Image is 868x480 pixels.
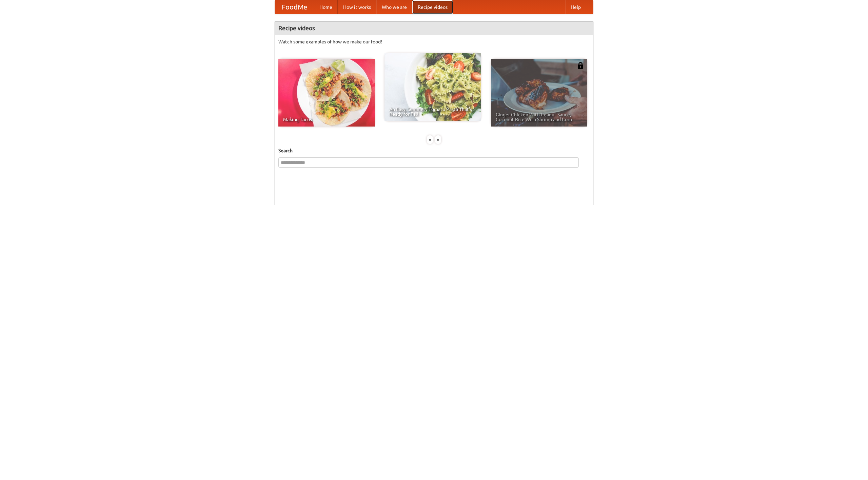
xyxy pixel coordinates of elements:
div: » [435,135,441,144]
a: Help [565,0,586,14]
a: An Easy, Summery Tomato Pasta That's Ready for Fall [384,53,481,121]
a: FoodMe [275,0,314,14]
div: « [427,135,433,144]
span: Making Tacos [283,117,370,122]
h4: Recipe videos [275,21,593,35]
p: Watch some examples of how we make our food! [278,38,590,45]
a: How it works [338,0,376,14]
span: An Easy, Summery Tomato Pasta That's Ready for Fall [389,107,476,116]
a: Home [314,0,338,14]
a: Recipe videos [412,0,453,14]
a: Making Tacos [278,59,375,127]
img: 483408.png [577,62,584,69]
h5: Search [278,147,590,154]
a: Who we are [376,0,412,14]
